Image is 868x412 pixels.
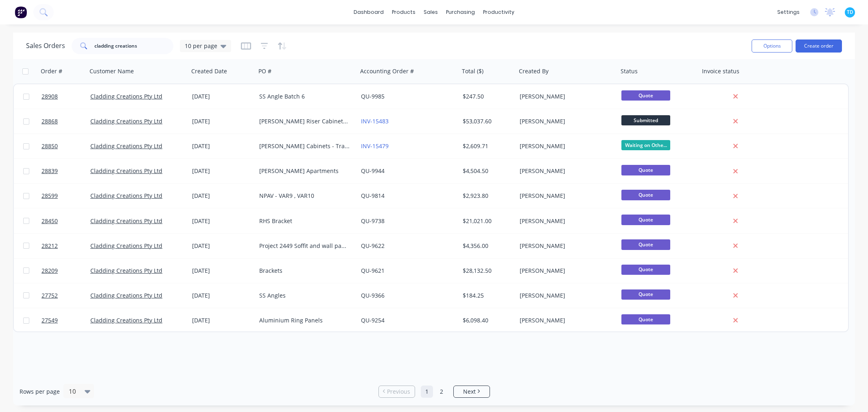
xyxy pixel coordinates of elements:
div: $4,504.50 [463,167,511,175]
a: Next page [454,388,490,396]
div: [PERSON_NAME] [520,267,610,275]
span: Quote [621,215,670,225]
a: INV-15483 [361,117,389,125]
h1: Sales Orders [26,42,65,50]
a: QU-9814 [361,192,385,199]
div: Accounting Order # [360,67,414,75]
div: [PERSON_NAME] [520,291,610,300]
div: Brackets [259,267,350,275]
a: Cladding Creations Pty Ltd [90,167,162,175]
div: Project 2449 Soffit and wall panels [259,242,350,250]
div: [DATE] [192,142,253,150]
div: [DATE] [192,267,253,275]
span: 28209 [42,267,58,275]
ul: Pagination [375,386,493,398]
span: Quote [621,289,670,300]
div: [DATE] [192,117,253,125]
div: [DATE] [192,217,253,225]
div: [PERSON_NAME] Apartments [259,167,350,175]
a: Page 2 [435,386,448,398]
span: Next [463,388,476,396]
a: 28850 [42,134,90,158]
span: 28212 [42,242,58,250]
span: TD [847,9,853,16]
input: Search... [94,38,174,54]
a: Cladding Creations Pty Ltd [90,291,162,299]
a: 28209 [42,259,90,283]
div: SS Angles [259,291,350,300]
div: productivity [479,6,518,18]
a: 28908 [42,84,90,109]
div: products [388,6,420,18]
span: 27549 [42,316,58,324]
div: $184.25 [463,291,511,300]
div: [PERSON_NAME] [520,192,610,200]
div: $2,609.71 [463,142,511,150]
div: [DATE] [192,167,253,175]
span: Quote [621,190,670,200]
a: Cladding Creations Pty Ltd [90,267,162,274]
span: Quote [621,314,670,324]
a: QU-9366 [361,291,385,299]
img: Factory [15,6,27,18]
div: [PERSON_NAME] [520,242,610,250]
span: 28850 [42,142,58,150]
div: $21,021.00 [463,217,511,225]
a: 28599 [42,184,90,208]
div: [DATE] [192,242,253,250]
a: QU-9985 [361,92,385,100]
a: INV-15479 [361,142,389,150]
a: Cladding Creations Pty Ltd [90,316,162,324]
span: 10 per page [185,42,217,50]
span: Quote [621,90,670,101]
div: Order # [41,67,62,75]
div: $247.50 [463,92,511,101]
div: [DATE] [192,92,253,101]
div: [PERSON_NAME] [520,167,610,175]
div: NPAV - VAR9 , VAR10 [259,192,350,200]
a: QU-9622 [361,242,385,250]
div: [PERSON_NAME] [520,117,610,125]
div: [DATE] [192,192,253,200]
a: QU-9738 [361,217,385,225]
div: SS Angle Batch 6 [259,92,350,101]
div: [DATE] [192,316,253,324]
span: Waiting on Othe... [621,140,670,150]
div: [PERSON_NAME] [520,316,610,324]
a: Page 1 is your current page [421,386,433,398]
a: Cladding Creations Pty Ltd [90,217,162,225]
div: [PERSON_NAME] [520,142,610,150]
div: [PERSON_NAME] Riser Cabinets PO # 3519 [259,117,350,125]
div: Total ($) [462,67,483,75]
div: [PERSON_NAME] Cabinets - Tram station SS Angles - PO #3520 [259,142,350,150]
div: settings [773,6,804,18]
span: 28868 [42,117,58,125]
div: $28,132.50 [463,267,511,275]
span: Rows per page [20,388,60,396]
div: Aluminium Ring Panels [259,316,350,324]
a: dashboard [350,6,388,18]
span: 28839 [42,167,58,175]
span: Quote [621,239,670,250]
div: sales [420,6,442,18]
a: Cladding Creations Pty Ltd [90,117,162,125]
a: 28839 [42,159,90,183]
button: Options [752,39,792,53]
a: QU-9944 [361,167,385,175]
a: Cladding Creations Pty Ltd [90,142,162,150]
div: PO # [258,67,271,75]
a: Cladding Creations Pty Ltd [90,192,162,199]
a: QU-9621 [361,267,385,274]
a: Cladding Creations Pty Ltd [90,242,162,250]
div: Created Date [191,67,227,75]
div: [PERSON_NAME] [520,217,610,225]
div: $4,356.00 [463,242,511,250]
span: Quote [621,265,670,275]
span: 28908 [42,92,58,101]
div: RHS Bracket [259,217,350,225]
span: 28450 [42,217,58,225]
div: Created By [519,67,549,75]
a: 28212 [42,234,90,258]
a: 28450 [42,209,90,233]
span: Submitted [621,115,670,125]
